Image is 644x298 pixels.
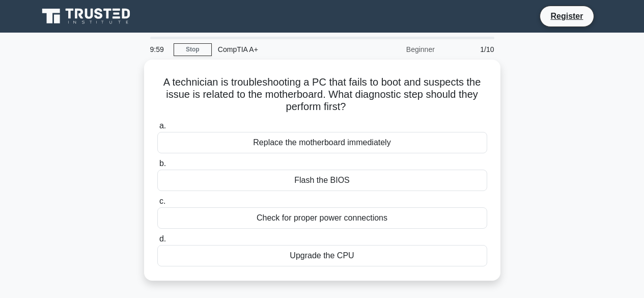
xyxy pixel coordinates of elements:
div: CompTIA A+ [212,39,352,60]
a: Register [544,10,589,22]
div: Flash the BIOS [157,170,487,191]
span: a. [159,121,166,130]
span: c. [159,197,165,205]
span: d. [159,234,166,243]
div: 1/10 [441,39,500,60]
h5: A technician is troubleshooting a PC that fails to boot and suspects the issue is related to the ... [156,76,488,114]
div: 9:59 [144,39,174,60]
span: b. [159,159,166,168]
div: Upgrade the CPU [157,245,487,266]
div: Replace the motherboard immediately [157,132,487,153]
div: Check for proper power connections [157,207,487,229]
a: Stop [174,43,212,56]
div: Beginner [352,39,441,60]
